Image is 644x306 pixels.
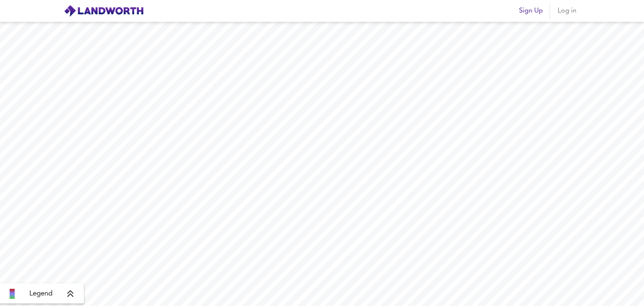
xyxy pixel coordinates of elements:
[516,3,546,19] button: Sign Up
[553,3,580,19] button: Log in
[64,5,144,17] img: logo
[29,289,52,299] span: Legend
[557,5,577,17] span: Log in
[519,5,543,17] span: Sign Up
